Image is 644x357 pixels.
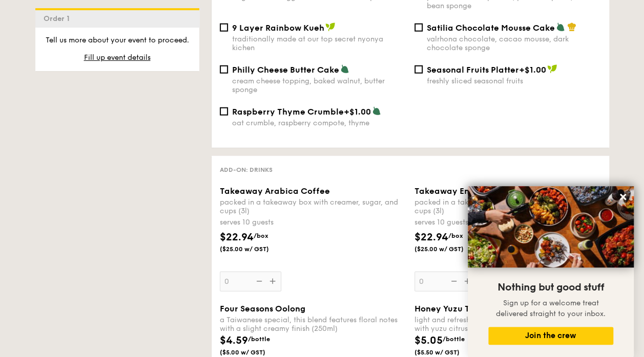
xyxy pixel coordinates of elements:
div: packed in a takeaway box with creamer, sugar, and cups (3l) [414,198,601,215]
span: /bottle [248,336,270,343]
img: icon-vegetarian.fe4039eb.svg [372,106,381,116]
span: $22.94 [220,231,254,243]
p: Tell us more about your event to proceed. [44,35,191,46]
div: traditionally made at our top secret nyonya kichen [232,35,406,52]
span: /bottle [443,336,465,343]
span: Takeaway English Breakfast Tea [414,186,548,196]
div: cream cheese topping, baked walnut, butter sponge [232,77,406,94]
span: Nothing but good stuff [497,281,604,294]
button: Close [615,189,631,205]
img: DSC07876-Edit02-Large.jpeg [468,186,634,267]
span: $22.94 [414,231,448,243]
div: serves 10 guests [220,217,406,228]
span: Add-on: Drinks [220,166,273,173]
span: Seasonal Fruits Platter [427,65,519,75]
span: Four Seasons Oolong [220,304,305,314]
div: packed in a takeaway box with creamer, sugar, and cups (3l) [220,198,406,215]
img: icon-vegetarian.fe4039eb.svg [340,64,349,74]
input: Satilia Chocolate Mousse Cakevalrhona chocolate, cacao mousse, dark chocolate sponge [414,24,423,32]
span: ($5.00 w/ GST) [220,348,289,356]
span: +$1.00 [344,107,371,117]
span: +$1.00 [519,65,546,75]
div: serves 10 guests [414,217,601,228]
span: ($5.50 w/ GST) [414,348,484,356]
button: Join the crew [488,327,613,345]
div: oat crumble, raspberry compote, thyme [232,119,406,127]
span: $4.59 [220,334,248,347]
img: icon-vegan.f8ff3823.svg [325,23,336,32]
div: light and refreshing, high altitude oolong tea infused with yuzu citrus (250ml) [414,316,601,333]
span: Order 1 [44,14,74,23]
img: icon-chef-hat.a58ddaea.svg [567,23,576,32]
span: Sign up for a welcome treat delivered straight to your inbox. [496,299,606,318]
div: freshly sliced seasonal fruits [427,77,601,85]
span: 9 Layer Rainbow Kueh [232,23,324,33]
span: Philly Cheese Butter Cake [232,65,339,75]
div: valrhona chocolate, cacao mousse, dark chocolate sponge [427,35,601,52]
input: Seasonal Fruits Platter+$1.00freshly sliced seasonal fruits [414,65,423,74]
input: Philly Cheese Butter Cakecream cheese topping, baked walnut, butter sponge [220,65,228,74]
span: ($25.00 w/ GST) [414,245,484,253]
input: 9 Layer Rainbow Kuehtraditionally made at our top secret nyonya kichen [220,24,228,32]
img: icon-vegetarian.fe4039eb.svg [556,23,565,32]
div: a Taiwanese special, this blend features floral notes with a slight creamy finish (250ml) [220,316,406,333]
span: $5.05 [414,334,443,347]
span: /box [448,232,463,239]
span: Takeaway Arabica Coffee [220,186,330,196]
input: Raspberry Thyme Crumble+$1.00oat crumble, raspberry compote, thyme [220,107,228,116]
span: Honey Yuzu Tea [414,304,480,314]
span: Fill up event details [84,53,151,62]
img: icon-vegan.f8ff3823.svg [547,64,557,74]
span: Satilia Chocolate Mousse Cake [427,23,555,33]
span: ($25.00 w/ GST) [220,245,289,253]
span: Raspberry Thyme Crumble [232,107,344,117]
span: /box [254,232,268,239]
